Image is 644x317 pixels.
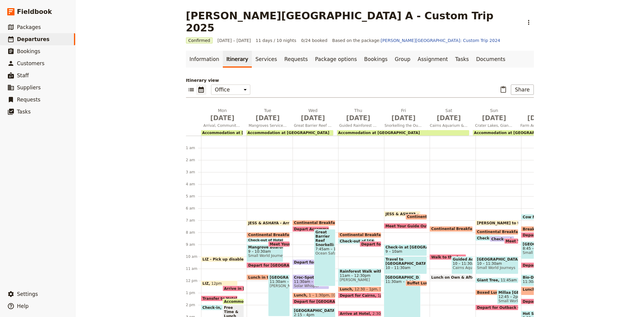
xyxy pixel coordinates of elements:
[17,109,31,115] span: Tasks
[294,284,328,288] span: Solar Whisper
[203,306,223,309] span: Check-in
[521,214,564,220] div: Cow Milking and Animals
[203,296,240,300] span: Transfer to Hotel
[292,123,335,128] span: Great Barrier Reef Snorkelling, Debate & Rainforest Swimming Hole
[476,305,519,310] div: Depart for Outback Cattle Station
[186,290,201,295] div: 1 pm
[337,130,469,136] div: Accommodation at [GEOGRAPHIC_DATA]
[339,114,377,123] span: [DATE]
[453,261,471,266] span: 10 – 11:30am
[498,295,517,299] span: 12:45 – 2pm
[521,241,564,259] div: [GEOGRAPHIC_DATA]8:45 – 10:15amSmall World Journeys
[338,293,381,298] div: Depart for Cairns1pm
[270,275,288,280] span: [GEOGRAPHIC_DATA]
[294,313,334,317] span: 2:15 – 4pm
[407,215,472,219] span: Continental Breakfast at Hotel
[391,51,414,68] a: Group
[477,266,517,270] span: Small World Journeys
[407,281,461,285] span: Buffet Lunch on the Boat
[186,230,201,235] div: 8 am
[338,238,375,244] div: Check-out of [GEOGRAPHIC_DATA]
[340,239,412,243] span: Check-out of [GEOGRAPHIC_DATA]
[386,212,453,216] span: JESS & ASHAYA - Arrive to office
[354,287,377,291] span: 12:30 – 1pm
[201,123,244,128] span: Arrival, Community Service Project & Sustainability Workshop
[506,239,601,243] span: Meet Your Guide Outside Reception & Depart
[340,269,380,274] span: Rainforest Walk with Indigenous Guide
[203,107,242,123] h2: Mon
[186,218,201,223] div: 7 am
[431,255,478,259] span: Walk to the Aquarium
[186,51,223,68] a: Information
[248,131,329,135] span: Accommodation at [GEOGRAPHIC_DATA]
[223,299,244,304] div: Accommodation at [GEOGRAPHIC_DATA]
[247,238,283,242] div: Check-out of Hotel
[405,214,427,220] div: Continental Breakfast at Hotel
[384,211,421,217] div: JESS & ASHAYA - Arrive to office
[384,223,427,229] div: Meet Your Guide Outside Reception & Depart for [GEOGRAPHIC_DATA][PERSON_NAME]
[186,254,201,259] div: 10 am
[521,232,564,238] div: Depart for [GEOGRAPHIC_DATA] Hike
[523,280,559,284] span: 11:30am – 12:30pm
[17,24,41,30] span: Packages
[248,239,286,242] span: Check-out of Hotel
[246,130,333,136] div: Accommodation at [GEOGRAPHIC_DATA]
[248,263,316,267] span: Depart for [GEOGRAPHIC_DATA]
[451,51,473,68] a: Tasks
[224,287,288,290] span: Arrive in [GEOGRAPHIC_DATA]
[252,51,281,68] a: Services
[247,244,283,262] div: Mangrove Boardwalk & Creek Cleanup9 – 10:30amSmall World Journeys
[386,257,426,266] span: Travel to [GEOGRAPHIC_DATA]
[186,303,201,307] div: 2 pm
[201,130,243,136] div: Accommodation at [GEOGRAPHIC_DATA]
[211,281,222,285] span: 12pm
[294,293,309,297] span: Lunch
[498,290,517,295] span: Millaa [GEOGRAPHIC_DATA]
[201,256,244,262] div: LIZ - Pick up disabled Hiace
[186,278,201,283] div: 12 pm
[386,245,426,249] span: Check-in at [GEOGRAPHIC_DATA][PERSON_NAME] & Board Vessel
[384,256,427,274] div: Travel to [GEOGRAPHIC_DATA]10 – 11:30am
[523,215,576,219] span: Cow Milking and Animals
[430,226,473,232] div: Continental Breakfast at Hotel
[382,123,425,128] span: Snorkelling the Outer Great Barrier Reef & Data Collection
[186,85,196,95] button: List view
[521,274,564,286] div: Bio-Dynamic Dairy Farm11:30am – 12:30pmMungalli Creek Dairy
[201,107,246,130] button: Mon [DATE]Arrival, Community Service Project & Sustainability Workshop
[523,242,563,246] span: [GEOGRAPHIC_DATA]
[523,312,563,316] span: Hot Springs
[453,257,471,261] span: Guided Aquarium Study Tour
[248,233,313,237] span: Continental Breakfast at Hotel
[476,235,500,241] div: Check-out of Hotel
[186,146,201,150] div: 1 am
[361,242,420,246] span: Depart for [PERSON_NAME]
[17,303,29,309] span: Help
[340,274,380,278] span: 11am – 12:30pm
[196,85,206,95] button: Calendar view
[477,221,540,225] span: [PERSON_NAME] to the Office
[248,245,282,249] span: Mangrove Boardwalk & Creek Cleanup
[270,242,365,246] span: Meet Your Guide Outside Reception & Depart
[524,17,534,27] button: Actions
[329,293,370,297] span: [GEOGRAPHIC_DATA]
[384,244,427,256] div: Check-in at [GEOGRAPHIC_DATA][PERSON_NAME] & Board Vessel9 – 10am
[294,280,328,284] span: 11:30am – 12:45pm
[523,246,563,251] span: 8:45 – 10:15am
[476,277,519,283] div: Giant Tree11:45am – 12:15pm
[186,182,201,187] div: 4 am
[270,280,288,284] span: 11:30am – 3pm
[247,232,290,238] div: Continental Breakfast at Hotel
[428,123,470,128] span: Cairns Aquarium & Free Time
[17,97,40,103] span: Requests
[316,230,334,247] span: Great Barrier Reef Snorkelling
[294,107,332,123] h2: Wed
[294,309,334,313] span: [GEOGRAPHIC_DATA]
[377,287,409,291] span: [PERSON_NAME]
[453,266,471,270] span: Cairns Aquarium
[294,114,332,123] span: [DATE]
[316,251,334,255] span: Ocean Safari
[247,262,290,268] div: Depart for [GEOGRAPHIC_DATA]
[430,107,468,123] h2: Sat
[249,114,287,123] span: [DATE]
[293,259,329,265] div: Depart for Croc Cruise *[PERSON_NAME]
